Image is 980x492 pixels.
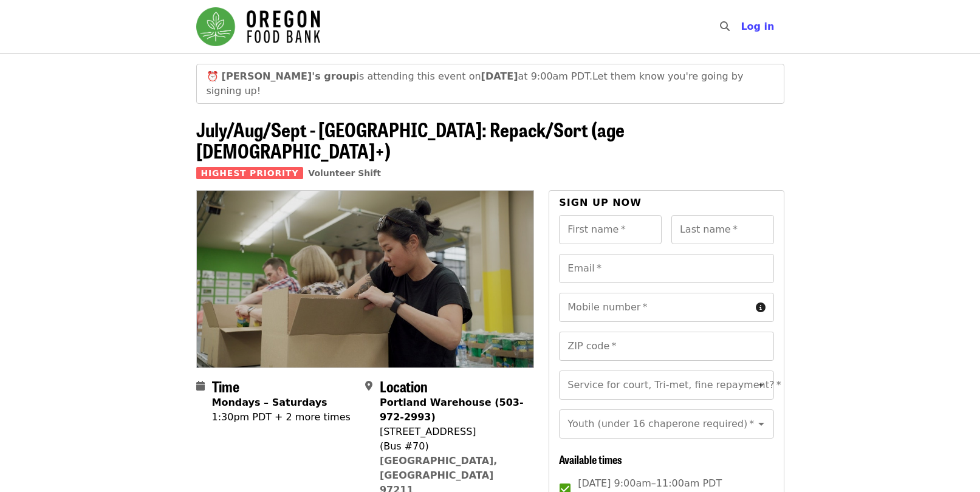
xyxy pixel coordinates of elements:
[559,293,750,322] input: Mobile number
[308,168,381,178] a: Volunteer Shift
[559,332,773,361] input: ZIP code
[559,451,622,467] span: Available times
[559,254,773,283] input: Email
[756,302,766,313] i: circle-info icon
[212,375,239,397] span: Time
[196,7,320,46] img: Oregon Food Bank - Home
[365,380,372,392] i: map-marker-alt icon
[753,377,770,394] button: Open
[380,425,524,439] div: [STREET_ADDRESS]
[481,70,518,82] strong: [DATE]
[222,70,592,82] span: is attending this event on at 9:00am PDT.
[737,12,747,41] input: Search
[559,197,642,208] span: Sign up now
[212,397,327,408] strong: Mondays – Saturdays
[559,215,662,244] input: First name
[380,375,428,397] span: Location
[222,70,357,82] strong: [PERSON_NAME]'s group
[720,21,730,32] i: search icon
[741,21,774,32] span: Log in
[380,439,524,454] div: (Bus #70)
[671,215,774,244] input: Last name
[212,410,351,425] div: 1:30pm PDT + 2 more times
[196,380,205,392] i: calendar icon
[196,115,625,165] span: July/Aug/Sept - [GEOGRAPHIC_DATA]: Repack/Sort (age [DEMOGRAPHIC_DATA]+)
[207,70,219,82] span: clock emoji
[753,415,770,432] button: Open
[380,397,524,423] strong: Portland Warehouse (503-972-2993)
[196,167,304,179] span: Highest Priority
[197,191,534,367] img: July/Aug/Sept - Portland: Repack/Sort (age 8+) organized by Oregon Food Bank
[731,15,784,39] button: Log in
